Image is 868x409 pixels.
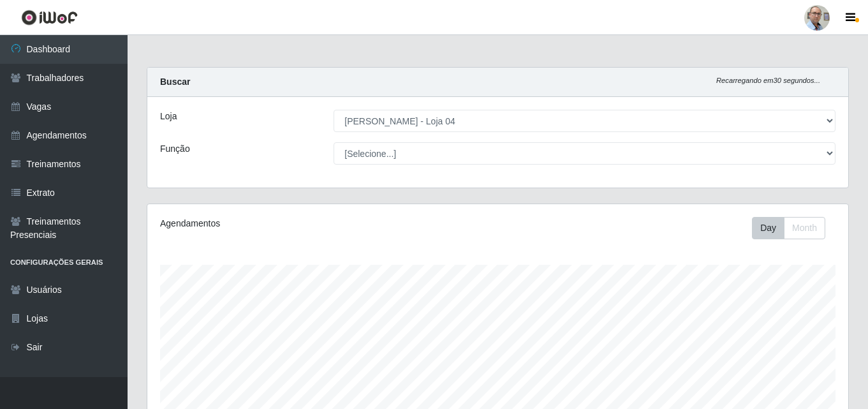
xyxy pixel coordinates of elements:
[752,217,784,239] button: Day
[160,77,190,87] strong: Buscar
[784,217,825,239] button: Month
[752,217,835,239] div: Toolbar with button groups
[716,77,820,84] i: Recarregando em 30 segundos...
[160,217,430,230] div: Agendamentos
[752,217,825,239] div: First group
[21,10,78,26] img: CoreUI Logo
[160,142,190,156] label: Função
[160,110,177,123] label: Loja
